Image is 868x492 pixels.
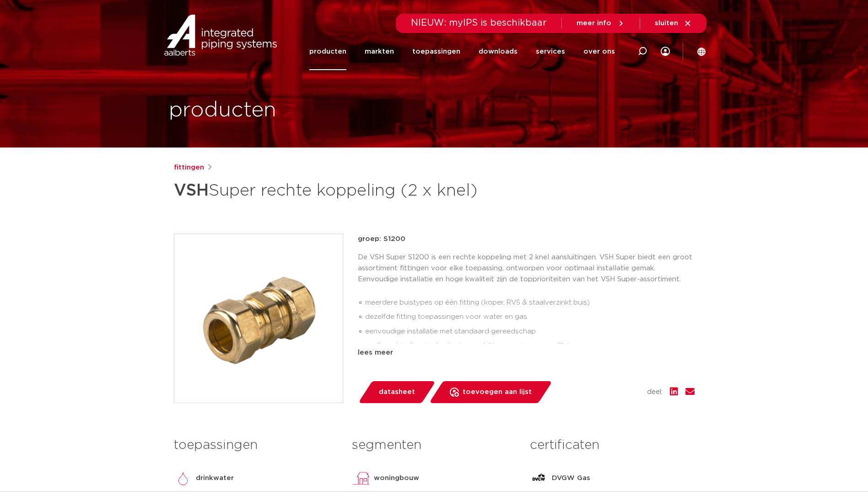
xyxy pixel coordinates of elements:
[552,473,590,484] p: DVGW Gas
[309,33,346,70] a: producten
[530,469,548,487] img: DVGW Gas
[463,385,532,399] span: toevoegen aan lijst
[365,33,394,70] a: markten
[577,20,611,27] span: meer info
[655,20,678,27] span: sluiten
[536,33,565,70] a: services
[583,33,615,70] a: over ons
[358,381,436,403] a: datasheet
[352,469,370,487] img: woningbouw
[196,473,234,484] p: drinkwater
[661,33,670,70] div: my IPS
[374,473,419,484] p: woningbouw
[174,182,209,199] strong: VSH
[365,310,695,324] li: dezelfde fitting toepassingen voor water en gas
[647,387,663,398] span: deel:
[411,18,547,27] span: NIEUW: myIPS is beschikbaar
[174,162,204,173] a: fittingen
[174,469,192,487] img: drinkwater
[530,436,694,454] h3: certificaten
[577,19,625,27] a: meer info
[309,33,615,70] nav: Menu
[365,295,695,310] li: meerdere buistypes op één fitting (koper, RVS & staalverzinkt buis)
[358,252,695,285] p: De VSH Super S1200 is een rechte koppeling met 2 knel aansluitingen. VSH Super biedt een groot as...
[479,33,518,70] a: downloads
[174,436,338,454] h3: toepassingen
[169,96,276,125] h1: producten
[352,436,516,454] h3: segmenten
[365,324,695,339] li: eenvoudige installatie met standaard gereedschap
[358,347,695,358] div: lees meer
[412,33,460,70] a: toepassingen
[655,19,692,27] a: sluiten
[174,234,343,403] img: Product Image for VSH Super rechte koppeling (2 x knel)
[174,177,518,204] h1: Super rechte koppeling (2 x knel)
[358,234,695,245] p: groep: S1200
[379,385,415,399] span: datasheet
[365,339,695,354] li: snelle verbindingstechnologie waarbij her-montage mogelijk is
